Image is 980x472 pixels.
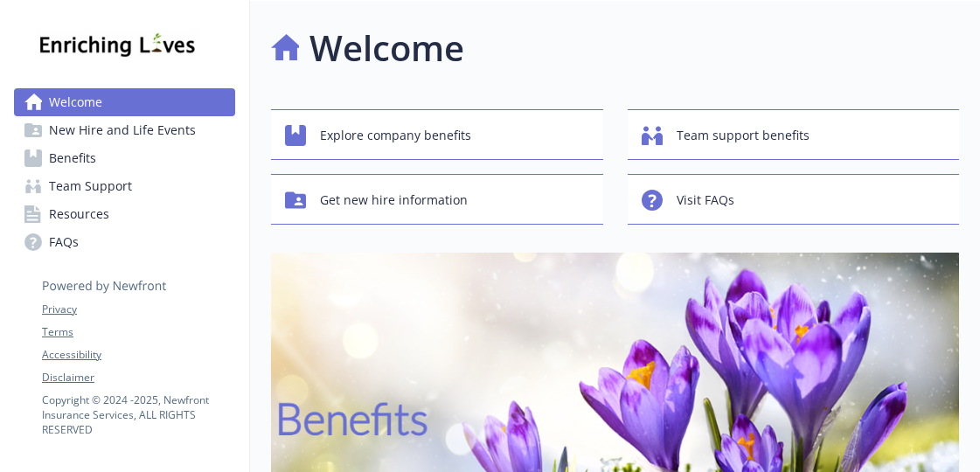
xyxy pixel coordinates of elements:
a: Resources [14,200,235,228]
span: Get new hire information [320,184,468,217]
a: FAQs [14,228,235,256]
a: Terms [42,324,234,340]
span: Team support benefits [677,119,810,152]
span: Visit FAQs [677,184,734,217]
h1: Welcome [309,22,464,74]
button: Visit FAQs [628,174,960,225]
a: Disclaimer [42,370,234,385]
span: Benefits [49,144,96,172]
span: Resources [49,200,109,228]
button: Explore company benefits [271,109,603,160]
span: Welcome [49,88,102,116]
a: New Hire and Life Events [14,116,235,144]
a: Team Support [14,172,235,200]
span: New Hire and Life Events [49,116,196,144]
p: Copyright © 2024 - 2025 , Newfront Insurance Services, ALL RIGHTS RESERVED [42,392,234,437]
span: Team Support [49,172,132,200]
button: Get new hire information [271,174,603,225]
a: Accessibility [42,347,234,363]
a: Welcome [14,88,235,116]
a: Benefits [14,144,235,172]
button: Team support benefits [628,109,960,160]
a: Privacy [42,302,234,317]
span: FAQs [49,228,79,256]
span: Explore company benefits [320,119,471,152]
